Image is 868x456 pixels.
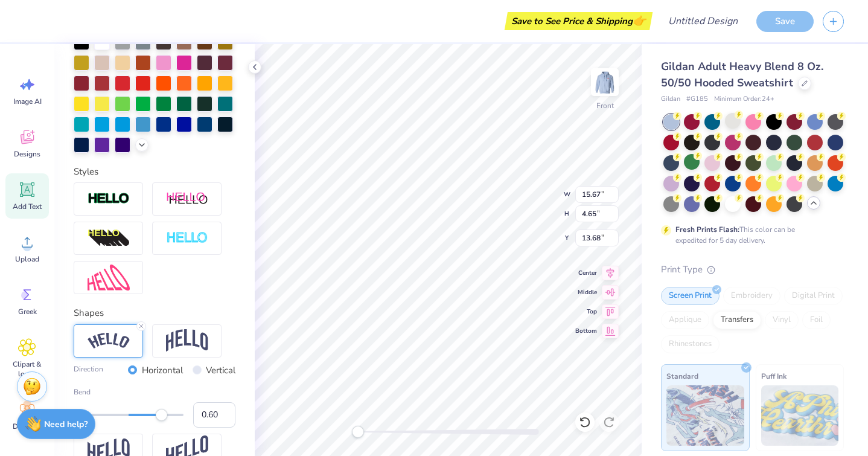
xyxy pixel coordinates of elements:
[88,265,130,291] img: Free Distort
[74,306,104,320] label: Shapes
[74,165,98,179] label: Styles
[575,268,597,278] span: Center
[13,422,42,431] span: Decorate
[88,333,130,349] img: Arc
[575,287,597,297] span: Middle
[575,326,597,336] span: Bottom
[15,254,39,264] span: Upload
[44,419,88,430] strong: Need help?
[761,385,839,446] img: Puff Ink
[661,59,823,90] span: Gildan Adult Heavy Blend 8 Oz. 50/50 Hooded Sweatshirt
[723,287,780,305] div: Embroidery
[14,149,40,159] span: Designs
[802,311,831,329] div: Foil
[761,370,787,382] span: Puff Ink
[713,311,761,329] div: Transfers
[633,13,646,28] span: 👉
[142,364,183,377] label: Horizontal
[13,97,42,106] span: Image AI
[166,329,208,352] img: Arch
[686,94,708,104] span: # G185
[18,307,37,316] span: Greek
[666,370,698,382] span: Standard
[575,307,597,316] span: Top
[352,426,364,438] div: Accessibility label
[661,311,709,329] div: Applique
[593,70,617,94] img: Front
[74,364,103,377] label: Direction
[206,364,235,377] label: Vertical
[675,224,824,246] div: This color can be expedited for 5 day delivery.
[88,192,130,206] img: Stroke
[88,229,130,248] img: 3D Illusion
[661,287,720,305] div: Screen Print
[508,12,649,30] div: Save to See Price & Shipping
[765,311,799,329] div: Vinyl
[666,385,744,446] img: Standard
[596,100,614,111] div: Front
[13,202,42,211] span: Add Text
[714,94,774,104] span: Minimum Order: 24 +
[784,287,843,305] div: Digital Print
[7,359,47,379] span: Clipart & logos
[156,409,168,421] div: Accessibility label
[661,335,720,353] div: Rhinestones
[659,9,747,33] input: Untitled Design
[661,263,844,277] div: Print Type
[74,387,235,397] label: Bend
[675,225,739,234] strong: Fresh Prints Flash:
[166,191,208,207] img: Shadow
[661,94,680,104] span: Gildan
[166,231,208,245] img: Negative Space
